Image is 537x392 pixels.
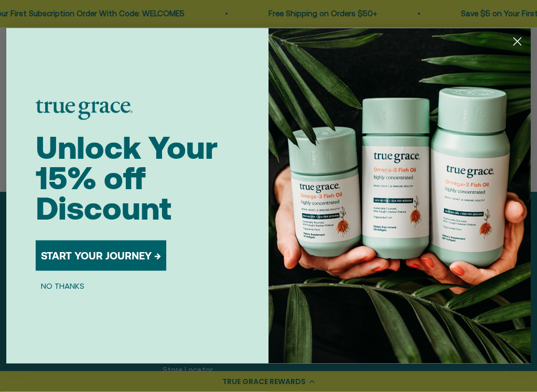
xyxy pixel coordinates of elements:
span: Unlock Your 15% off Discount [36,129,218,226]
button: NO THANKS [36,279,90,292]
img: 098727d5-50f8-4f9b-9554-844bb8da1403.jpeg [268,28,531,364]
button: Close dialog [508,32,527,51]
button: START YOUR JOURNEY → [36,241,166,271]
img: logo placeholder [36,100,133,120]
